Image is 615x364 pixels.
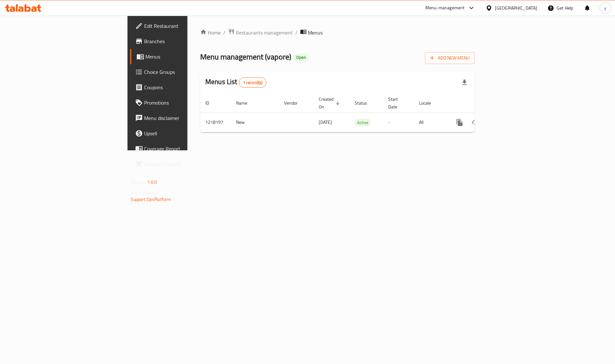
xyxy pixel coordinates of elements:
[236,99,256,107] span: Name
[130,80,230,95] a: Coupons
[388,95,406,111] span: Start Date
[414,113,447,132] td: All
[604,4,606,12] span: y
[308,29,323,36] span: Menus
[131,195,171,203] a: Support.OpsPlatform
[495,4,537,12] div: [GEOGRAPHIC_DATA]
[144,83,225,91] span: Coupons
[467,115,483,130] button: Change Status
[239,77,267,88] div: Total records count
[319,95,342,111] span: Created On
[130,18,230,34] a: Edit Restaurant
[231,113,279,132] td: New
[239,80,266,86] span: 1 record(s)
[131,189,160,197] span: Get support on:
[425,4,465,12] div: Menu-management
[200,93,519,132] table: enhanced table
[294,54,308,61] div: Open
[355,99,375,107] span: Status
[294,55,308,60] span: Open
[419,99,439,107] span: Locale
[144,114,225,122] span: Menu disclaimer
[200,28,475,37] nav: breadcrumb
[145,53,225,60] span: Menus
[130,49,230,64] a: Menus
[319,118,332,126] span: [DATE]
[228,28,293,37] a: Restaurants management
[144,130,225,137] span: Upsell
[144,99,225,107] span: Promotions
[130,126,230,141] a: Upsell
[425,52,475,64] button: Add New Menu
[205,77,266,88] h2: Menus List
[144,22,225,30] span: Edit Restaurant
[430,54,470,62] span: Add New Menu
[383,113,414,132] td: -
[130,141,230,156] a: Coverage Report
[200,50,291,64] span: Menu management ( vapore )
[144,37,225,45] span: Branches
[144,160,225,168] span: Grocery Checklist
[447,93,519,113] th: Actions
[130,110,230,126] a: Menu disclaimer
[144,68,225,76] span: Choice Groups
[457,75,472,90] div: Export file
[236,29,293,36] span: Restaurants management
[130,34,230,49] a: Branches
[205,99,217,107] span: ID
[130,64,230,80] a: Choice Groups
[295,29,298,36] li: /
[355,119,371,126] span: Active
[452,115,467,130] button: more
[144,145,225,153] span: Coverage Report
[130,95,230,110] a: Promotions
[284,99,306,107] span: Vendor
[147,178,157,186] span: 1.0.0
[130,156,230,172] a: Grocery Checklist
[131,178,146,186] span: Version:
